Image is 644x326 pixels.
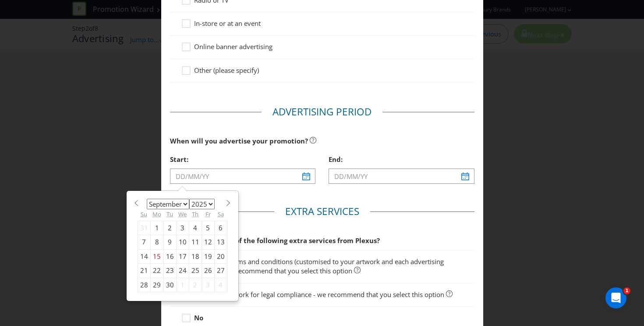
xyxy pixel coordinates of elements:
[202,235,214,249] div: 12
[194,257,444,275] span: Short form terms and conditions (customised to your artwork and each advertising channel) - we re...
[329,168,474,184] input: DD/MM/YY
[138,235,150,249] div: 7
[214,278,227,292] div: 4
[262,105,382,119] legend: Advertising Period
[189,249,202,263] div: 18
[152,210,161,218] abbr: Monday
[150,221,163,235] div: 1
[138,221,150,235] div: 31
[176,278,189,292] div: 1
[194,313,203,322] strong: No
[214,221,227,235] div: 6
[163,278,176,292] div: 30
[163,235,176,249] div: 9
[205,210,211,218] abbr: Friday
[150,278,163,292] div: 29
[189,235,202,249] div: 11
[218,210,224,218] abbr: Saturday
[189,221,202,235] div: 4
[605,287,626,308] iframe: Intercom live chat
[170,168,316,184] input: DD/MM/YY
[163,249,176,263] div: 16
[176,264,189,278] div: 24
[150,264,163,278] div: 22
[194,66,259,75] span: Other (please specify)
[138,249,150,263] div: 14
[194,290,444,299] span: Review of artwork for legal compliance - we recommend that you select this option
[170,136,308,145] span: When will you advertise your promotion?
[202,249,214,263] div: 19
[189,278,202,292] div: 2
[166,210,173,218] abbr: Tuesday
[176,221,189,235] div: 3
[150,235,163,249] div: 8
[623,287,630,294] span: 1
[194,42,272,51] span: Online banner advertising
[176,235,189,249] div: 10
[178,210,187,218] abbr: Wednesday
[189,264,202,278] div: 25
[202,221,214,235] div: 5
[141,210,147,218] abbr: Sunday
[150,249,163,263] div: 15
[170,150,316,168] div: Start:
[329,150,474,168] div: End:
[274,204,370,219] legend: Extra Services
[138,264,150,278] div: 21
[194,19,261,28] span: In-store or at an event
[138,278,150,292] div: 28
[214,235,227,249] div: 13
[214,249,227,263] div: 20
[214,264,227,278] div: 27
[163,264,176,278] div: 23
[192,210,198,218] abbr: Thursday
[170,236,380,245] span: Would you like any of the following extra services from Plexus?
[163,221,176,235] div: 2
[202,278,214,292] div: 3
[202,264,214,278] div: 26
[176,249,189,263] div: 17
